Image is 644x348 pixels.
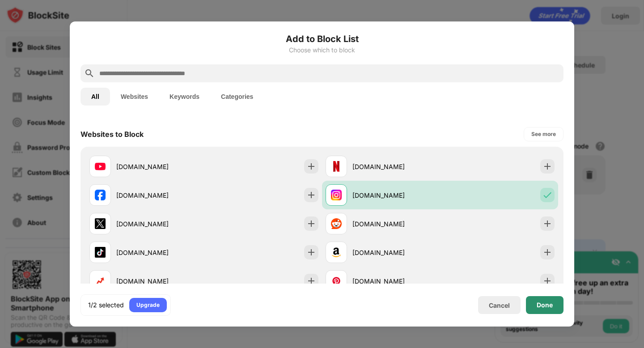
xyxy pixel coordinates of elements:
[84,68,95,79] img: search.svg
[537,301,553,309] div: Done
[136,301,160,310] div: Upgrade
[210,88,264,106] button: Categories
[352,191,440,200] div: [DOMAIN_NAME]
[159,88,210,106] button: Keywords
[80,130,144,139] div: Websites to Block
[116,248,204,257] div: [DOMAIN_NAME]
[331,218,342,229] img: favicons
[331,161,342,172] img: favicons
[331,247,342,258] img: favicons
[95,276,106,286] img: favicons
[489,301,510,309] div: Cancel
[352,248,440,257] div: [DOMAIN_NAME]
[352,219,440,229] div: [DOMAIN_NAME]
[116,219,204,229] div: [DOMAIN_NAME]
[95,218,106,229] img: favicons
[531,130,556,139] div: See more
[95,190,106,200] img: favicons
[116,276,204,286] div: [DOMAIN_NAME]
[95,247,106,258] img: favicons
[352,162,440,171] div: [DOMAIN_NAME]
[80,32,563,46] h6: Add to Block List
[116,191,204,200] div: [DOMAIN_NAME]
[331,276,342,286] img: favicons
[80,47,563,54] div: Choose which to block
[352,276,440,286] div: [DOMAIN_NAME]
[110,88,159,106] button: Websites
[331,190,342,200] img: favicons
[116,162,204,171] div: [DOMAIN_NAME]
[88,301,124,310] div: 1/2 selected
[95,161,106,172] img: favicons
[80,88,110,106] button: All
